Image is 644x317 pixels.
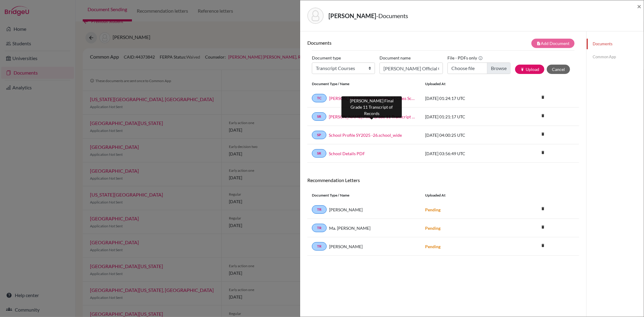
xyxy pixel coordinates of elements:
a: [PERSON_NAME] Official Grade 12 Class Schedule [329,95,416,101]
div: Document Type / Name [307,81,421,87]
i: delete [538,148,547,157]
i: publish [520,67,524,72]
strong: Pending [425,226,441,231]
a: delete [538,112,547,120]
div: [DATE] 01:24:17 UTC [421,95,511,101]
div: [PERSON_NAME] Final Grade 11 Transcript of Records [341,96,402,118]
span: [PERSON_NAME] [329,243,363,250]
label: File - PDFs only [447,53,483,62]
div: [DATE] 03:56:49 UTC [421,150,511,157]
i: delete [538,130,547,139]
a: delete [538,223,547,232]
strong: [PERSON_NAME] [328,12,376,19]
i: delete [538,111,547,120]
i: delete [538,241,547,250]
span: × [637,2,641,11]
a: Common App [587,52,644,62]
div: Document Type / Name [307,193,421,198]
a: SP [312,131,326,139]
button: note_addAdd Document [531,39,575,48]
a: delete [538,149,547,157]
i: note_add [537,41,541,46]
i: delete [538,223,547,232]
i: delete [538,204,547,213]
a: Documents [587,39,644,49]
a: SR [312,149,326,158]
a: [PERSON_NAME] Final Grade 11 Transcript of Records [329,114,416,120]
a: School Profile SY2025 -26.school_wide [329,132,402,138]
button: publishUpload [515,65,544,74]
a: TC [312,94,327,102]
a: TR [312,242,327,251]
button: Close [637,3,641,10]
a: TR [312,224,327,232]
a: School Details PDF [329,150,365,157]
h6: Documents [307,40,443,46]
span: Ma. [PERSON_NAME] [329,225,370,231]
span: [PERSON_NAME] [329,207,363,213]
label: Document type [312,53,341,62]
i: delete [538,93,547,102]
a: delete [538,242,547,250]
div: [DATE] 01:21:17 UTC [421,114,511,120]
span: - Documents [376,12,408,19]
a: SR [312,112,326,121]
div: Uploaded at [421,81,511,87]
div: [DATE] 04:00:25 UTC [421,132,511,138]
h6: Recommendation Letters [307,177,579,183]
strong: Pending [425,207,441,212]
button: Cancel [547,65,570,74]
a: delete [538,130,547,139]
a: delete [538,94,547,102]
div: Uploaded at [421,193,511,198]
a: delete [538,205,547,213]
strong: Pending [425,244,441,249]
a: TR [312,205,327,214]
label: Document name [380,53,411,62]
